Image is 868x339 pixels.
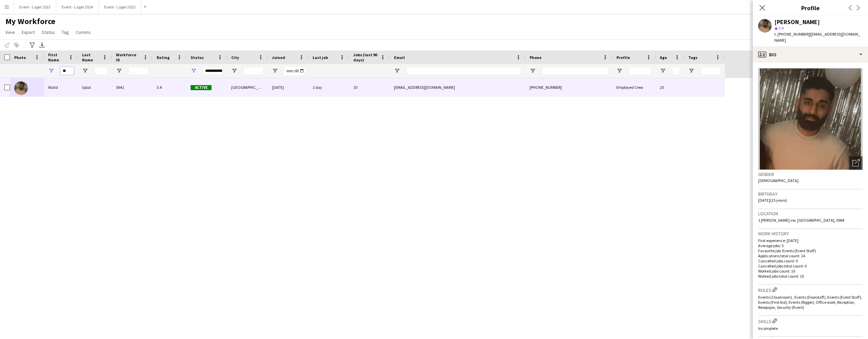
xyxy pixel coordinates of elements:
[758,231,863,237] h3: Work history
[153,78,186,97] div: 3.4
[44,78,78,97] div: Walid
[660,68,666,74] button: Open Filter Menu
[191,68,197,74] button: Open Filter Menu
[758,171,863,177] h3: Gender
[112,78,153,97] div: 5641
[758,295,862,310] span: Events (Cloakroom) , Events (Doorstaff), Events (Event Staff), Events (First Aid), Events (Rigger...
[616,55,630,60] span: Profile
[157,55,170,60] span: Rating
[758,243,863,248] p: Average jobs: 5
[758,326,863,331] p: Incomplete
[758,268,863,274] p: Worked jobs count: 10
[227,78,268,97] div: [GEOGRAPHIC_DATA]
[701,67,721,75] input: Tags Filter Input
[753,46,868,63] div: Bio
[660,55,667,60] span: Age
[774,32,860,43] span: | [EMAIL_ADDRESS][DOMAIN_NAME]
[48,52,66,62] span: First Name
[758,218,844,223] span: 1 [PERSON_NAME] vei, [GEOGRAPHIC_DATA], 0984
[758,211,863,217] h3: Location
[231,68,237,74] button: Open Filter Menu
[758,317,863,324] h3: Skills
[616,68,623,74] button: Open Filter Menu
[758,263,863,268] p: Cancelled jobs total count: 0
[272,68,278,74] button: Open Filter Menu
[758,198,787,203] span: [DATE] (25 years)
[629,67,652,75] input: Profile Filter Input
[758,253,863,258] p: Applications total count: 14
[5,16,55,26] span: My Workforce
[758,248,863,253] p: Favourite job: Events (Event Staff)
[758,286,863,293] h3: Roles
[14,55,26,60] span: Photo
[39,28,58,37] a: Status
[774,19,820,25] div: [PERSON_NAME]
[753,3,868,12] h3: Profile
[3,28,18,37] a: View
[38,41,46,49] app-action-btn: Export XLSX
[22,29,35,35] span: Export
[688,55,697,60] span: Tags
[268,78,309,97] div: [DATE]
[82,52,100,62] span: Last Name
[672,67,680,75] input: Age Filter Input
[349,78,390,97] div: 10
[758,191,863,197] h3: Birthday
[272,55,285,60] span: Joined
[191,55,204,60] span: Status
[116,68,122,74] button: Open Filter Menu
[406,67,521,75] input: Email Filter Input
[28,41,36,49] app-action-btn: Advanced filters
[394,68,400,74] button: Open Filter Menu
[774,32,810,37] span: t. [PHONE_NUMBER]
[656,78,684,97] div: 25
[73,28,94,37] a: Comms
[849,156,863,170] div: Open photos pop-in
[94,67,108,75] input: Last Name Filter Input
[530,55,541,60] span: Phone
[62,29,69,35] span: Tag
[309,78,349,97] div: 1 day
[758,258,863,263] p: Cancelled jobs count: 0
[542,67,608,75] input: Phone Filter Input
[758,238,863,243] p: First experience: [DATE]
[243,67,264,75] input: City Filter Input
[116,52,140,62] span: Workforce ID
[353,52,378,62] span: Jobs (last 90 days)
[758,178,798,183] span: [DEMOGRAPHIC_DATA]
[231,55,239,60] span: City
[42,29,55,35] span: Status
[14,81,28,95] img: Walid Iqbal
[19,28,38,37] a: Export
[313,55,328,60] span: Last job
[48,68,54,74] button: Open Filter Menu
[778,25,784,31] span: 3.4
[191,85,212,90] span: Active
[390,78,526,97] div: [EMAIL_ADDRESS][DOMAIN_NAME]
[76,29,91,35] span: Comms
[530,68,536,74] button: Open Filter Menu
[59,28,72,37] a: Tag
[5,29,15,35] span: View
[14,0,56,14] button: Event - Lager 2023
[758,274,863,279] p: Worked jobs total count: 10
[284,67,304,75] input: Joined Filter Input
[78,78,112,97] div: Iqbal
[128,67,149,75] input: Workforce ID Filter Input
[394,55,405,60] span: Email
[56,0,99,14] button: Event - Lager 2024
[60,67,74,75] input: First Name Filter Input
[99,0,141,14] button: Event - Lager 2025
[688,68,694,74] button: Open Filter Menu
[612,78,656,97] div: Employed Crew
[526,78,612,97] div: [PHONE_NUMBER]
[758,68,863,170] img: Crew avatar or photo
[82,68,88,74] button: Open Filter Menu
